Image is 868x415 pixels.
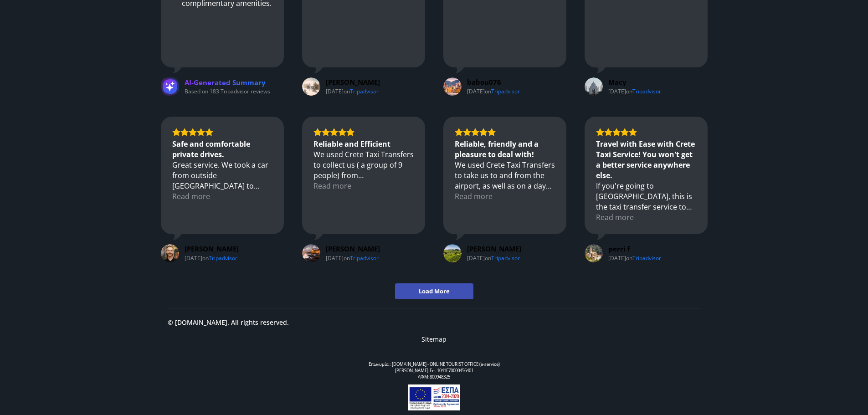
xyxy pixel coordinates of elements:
[455,128,555,136] div: Rating: 5.0 out of 5
[172,160,272,191] div: Great service. We took a car from outside [GEOGRAPHIC_DATA] to [GEOGRAPHIC_DATA] and then back to...
[313,139,414,149] div: Reliable and Efficient
[326,245,380,253] a: Review by Kim W
[326,78,380,86] a: Review by Elizabeth Bonucchi
[608,255,632,262] div: on
[421,335,447,343] a: Sitemap
[168,318,289,335] p: © [DOMAIN_NAME]. All rights reserved.
[491,88,520,95] a: View on Tripadvisor
[585,244,603,262] img: perri f
[408,384,460,411] img: e-bannersEUERDF180X90.jpg
[467,78,501,86] a: Review by babou076
[491,88,520,95] div: Tripadvisor
[455,160,555,191] div: We used Crete Taxi Transfers to take us to and from the airport, as well as on a day trip whilst ...
[608,245,630,253] span: perri f
[313,181,351,191] div: Read more
[172,139,272,160] div: Safe and comfortable private drives.
[467,78,501,86] span: babou076
[395,283,473,299] button: Load More
[326,255,344,262] div: [DATE]
[302,244,320,262] a: View on Tripadvisor
[608,88,632,95] div: on
[185,245,239,253] span: [PERSON_NAME]
[185,255,202,262] div: [DATE]
[608,255,626,262] div: [DATE]
[161,244,179,262] img: Barry
[302,77,320,96] a: View on Tripadvisor
[185,78,266,87] span: AI-Generated Summary
[467,88,485,95] div: [DATE]
[467,255,491,262] div: on
[302,244,320,262] img: Kim W
[608,78,627,86] span: Macy
[326,255,350,262] div: on
[161,244,179,262] a: View on Tripadvisor
[185,255,209,262] div: on
[302,77,320,96] img: Elizabeth Bonucchi
[608,78,627,86] a: Review by Macy
[632,255,661,262] div: Tripadvisor
[596,212,634,223] div: Read more
[585,244,603,262] a: View on Tripadvisor
[443,77,462,96] a: View on Tripadvisor
[596,128,696,136] div: Rating: 5.0 out of 5
[467,245,521,253] a: Review by Sarah J
[443,77,462,96] img: babou076
[185,88,270,95] span: Based on 183 Tripadvisor reviews
[491,255,520,262] a: View on Tripadvisor
[326,88,350,95] div: on
[455,191,493,202] div: Read more
[467,255,485,262] div: [DATE]
[209,255,237,262] div: Tripadvisor
[350,88,379,95] div: Tripadvisor
[443,244,462,262] img: Sarah J
[419,287,450,295] span: Load More
[596,181,696,212] div: If you're going to [GEOGRAPHIC_DATA], this is the taxi transfer service to use. [PERSON_NAME] is ...
[326,78,380,86] span: [PERSON_NAME]
[326,88,344,95] div: [DATE]
[596,139,696,181] div: Travel with Ease with Crete Taxi Service! You won't get a better service anywhere else.
[455,139,555,160] div: Reliable, friendly and a pleasure to deal with!
[608,88,626,95] div: [DATE]
[585,77,603,96] img: Macy
[185,245,239,253] a: Review by Barry
[350,88,379,95] a: View on Tripadvisor
[313,149,414,181] div: We used Crete Taxi Transfers to collect us ( a group of 9 people) from [GEOGRAPHIC_DATA] to our h...
[172,191,210,202] div: Read more
[467,88,491,95] div: on
[350,255,379,262] a: View on Tripadvisor
[443,244,462,262] a: View on Tripadvisor
[168,361,701,380] div: Επωνυμία : [DOMAIN_NAME] - ONLINE TOURIST OFFICE (e-service) [PERSON_NAME].Επ. 1041Ε70000456401 Α...
[632,255,661,262] a: View on Tripadvisor
[209,255,237,262] a: View on Tripadvisor
[632,88,661,95] a: View on Tripadvisor
[326,245,380,253] span: [PERSON_NAME]
[491,255,520,262] div: Tripadvisor
[313,128,414,136] div: Rating: 5.0 out of 5
[467,245,521,253] span: [PERSON_NAME]
[632,88,661,95] div: Tripadvisor
[585,77,603,96] a: View on Tripadvisor
[608,245,630,253] a: Review by perri f
[350,255,379,262] div: Tripadvisor
[172,128,272,136] div: Rating: 5.0 out of 5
